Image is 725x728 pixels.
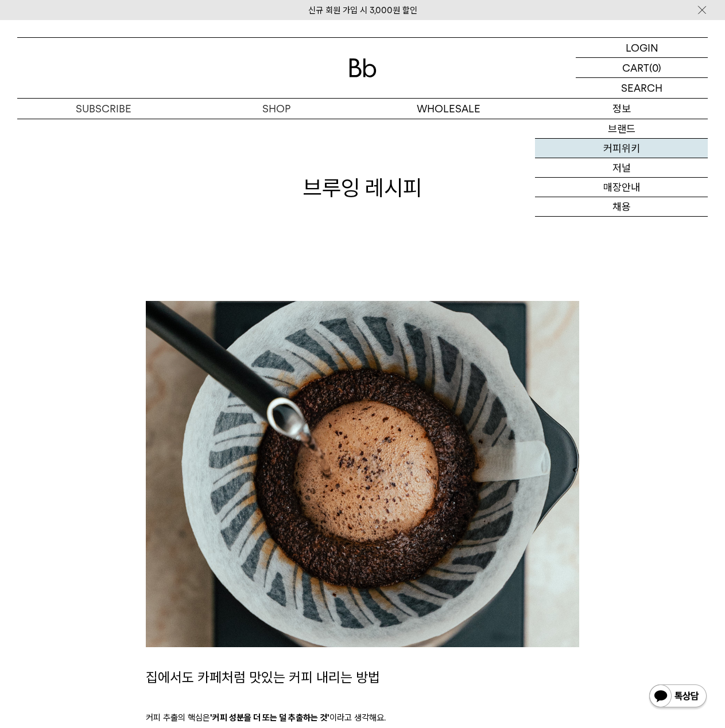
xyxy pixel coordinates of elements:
[535,197,708,217] a: 채용
[349,58,377,77] img: 로고
[535,158,708,178] a: 저널
[535,139,708,158] a: 커피위키
[210,713,329,723] b: '커피 성분을 더 또는 덜 추출하는 것'
[648,683,708,711] img: 카카오톡 채널 1:1 채팅 버튼
[622,58,649,77] p: CART
[146,301,579,647] img: 4189a716bed969d963a9df752a490e85_105402.jpg
[535,99,708,119] p: 정보
[626,38,658,57] p: LOGIN
[146,669,380,686] span: 집에서도 카페처럼 맛있는 커피 내리는 방법
[17,99,190,119] a: SUBSCRIBE
[190,99,363,119] a: SHOP
[576,38,708,58] a: LOGIN
[621,78,662,98] p: SEARCH
[649,58,661,77] p: (0)
[535,119,708,139] a: 브랜드
[17,173,708,203] h1: 브루잉 레시피
[363,99,536,119] p: WHOLESALE
[146,711,579,725] p: 커피 추출의 핵심은 이라고 생각해요.
[308,5,417,15] a: 신규 회원 가입 시 3,000원 할인
[576,58,708,78] a: CART (0)
[535,178,708,197] a: 매장안내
